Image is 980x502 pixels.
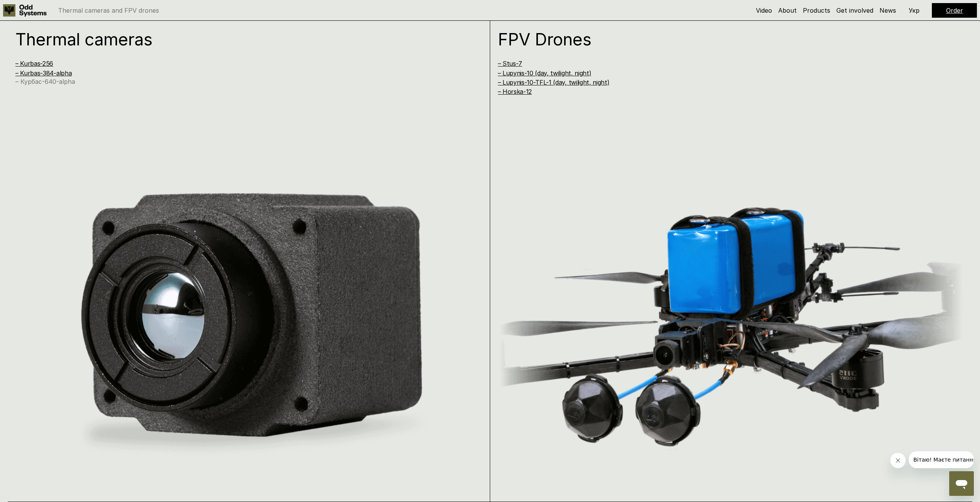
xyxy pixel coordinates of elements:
iframe: Message from company [909,451,974,468]
span: Вітаю! Маєте питання? [5,5,70,12]
a: – Stus-7 [498,60,522,67]
p: Укр [909,7,920,13]
a: About [778,7,797,14]
h1: Thermal cameras [15,31,454,48]
h1: FPV Drones [498,31,937,48]
a: News [879,7,896,14]
iframe: Button to launch messaging window [949,471,974,496]
a: – Horska-12 [498,88,532,95]
a: – Kurbas-384-alpha [15,69,72,77]
a: Order [946,7,963,14]
a: Get involved [836,7,873,14]
p: Thermal cameras and FPV drones [58,7,159,13]
a: Video [756,7,772,14]
iframe: Close message [890,453,906,468]
a: – Lupynis-10 (day, twilight, night) [498,69,591,77]
a: – Курбас-640-alpha [15,78,75,85]
a: Products [803,7,830,14]
a: – Lupynis-10-TFL-1 (day, twilight, night) [498,78,610,86]
a: – Kurbas-256 [15,60,53,67]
